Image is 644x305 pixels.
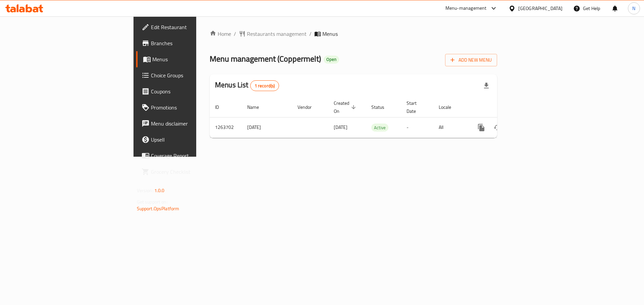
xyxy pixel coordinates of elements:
[439,103,460,111] span: Locale
[136,19,241,35] a: Edit Restaurant
[322,30,338,38] span: Menus
[152,55,236,63] span: Menus
[136,116,241,132] a: Menu disclaimer
[151,39,236,47] span: Branches
[324,56,339,64] div: Open
[239,30,307,38] a: Restaurants management
[215,103,228,111] span: ID
[251,83,279,89] span: 1 record(s)
[450,56,492,64] span: Add New Menu
[478,78,494,94] div: Export file
[137,186,153,195] span: Version:
[210,30,497,38] nav: breadcrumb
[137,204,179,213] a: Support.OpsPlatform
[632,5,635,12] span: N
[473,120,489,136] button: more
[136,164,241,180] a: Grocery Checklist
[445,54,497,66] button: Add New Menu
[309,30,312,38] li: /
[371,103,393,111] span: Status
[136,83,241,99] a: Coupons
[247,103,268,111] span: Name
[250,80,279,91] div: Total records count
[371,124,388,132] div: Active
[242,117,292,138] td: [DATE]
[210,97,543,138] table: enhanced table
[247,30,307,38] span: Restaurants management
[136,67,241,83] a: Choice Groups
[136,132,241,148] a: Upsell
[334,99,358,115] span: Created On
[151,136,236,144] span: Upsell
[151,120,236,128] span: Menu disclaimer
[137,198,168,206] span: Get support on:
[371,124,388,132] span: Active
[407,99,425,115] span: Start Date
[334,123,347,132] span: [DATE]
[151,23,236,31] span: Edit Restaurant
[445,4,487,12] div: Menu-management
[151,71,236,79] span: Choice Groups
[136,35,241,51] a: Branches
[136,51,241,67] a: Menus
[154,186,165,195] span: 1.0.0
[136,148,241,164] a: Coverage Report
[518,5,562,12] div: [GEOGRAPHIC_DATA]
[151,168,236,176] span: Grocery Checklist
[401,117,433,138] td: -
[151,152,236,160] span: Coverage Report
[324,57,339,62] span: Open
[136,99,241,116] a: Promotions
[151,103,236,111] span: Promotions
[489,120,505,136] button: Change Status
[433,117,468,138] td: All
[210,51,321,66] span: Menu management ( Coppermelt )
[215,80,279,91] h2: Menus List
[468,97,543,118] th: Actions
[298,103,320,111] span: Vendor
[151,87,236,95] span: Coupons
